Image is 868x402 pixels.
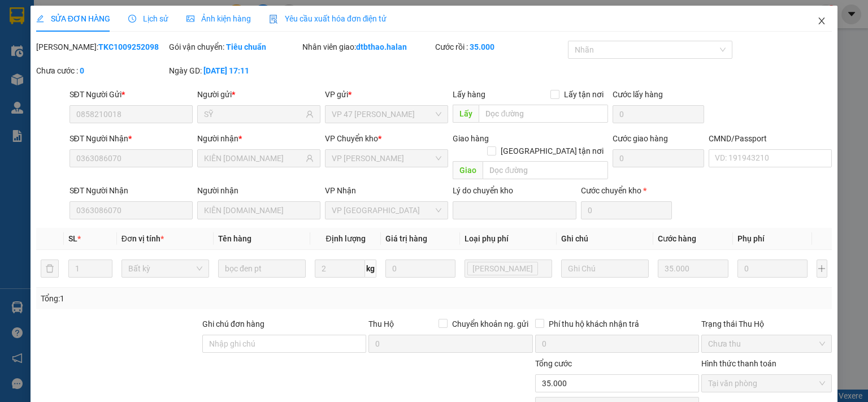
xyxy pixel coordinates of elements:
span: Giá trị hàng [385,234,427,243]
span: [GEOGRAPHIC_DATA] tận nơi [496,145,608,157]
button: Close [806,6,837,37]
button: plus [817,260,828,278]
input: Ghi chú đơn hàng [202,335,366,353]
b: [DATE] 17:11 [203,66,249,75]
span: Giao [453,161,483,179]
span: Chưa thu [708,335,825,352]
div: Chưa cước : [36,64,167,77]
input: 0 [658,260,728,278]
span: Yêu cầu xuất hóa đơn điện tử [269,14,387,23]
input: Dọc đường [483,161,608,179]
div: Người nhận [197,132,320,145]
input: Cước giao hàng [613,149,704,167]
span: Ảnh kiện hàng [186,14,251,23]
span: VP Trường Chinh [332,202,441,219]
input: Dọc đường [479,105,608,123]
li: 271 - [PERSON_NAME] - [GEOGRAPHIC_DATA] - [GEOGRAPHIC_DATA] [106,28,472,42]
span: Tên hàng [218,234,251,243]
span: Đơn vị tính [121,234,164,243]
span: Phụ phí [737,234,765,243]
span: clock-circle [128,15,136,23]
div: Tổng: 1 [41,292,336,305]
th: Ghi chú [557,228,653,250]
span: Chuyển khoản ng. gửi [448,318,533,330]
span: Cước hàng [658,234,696,243]
input: Ghi Chú [561,260,649,278]
b: TKC1009252098 [98,42,159,51]
div: Người nhận [197,184,320,197]
div: Người gửi [197,88,320,101]
span: SL [68,234,77,243]
th: Loại phụ phí [460,228,557,250]
div: Cước chuyển kho [581,184,672,197]
div: VP Nhận [325,184,448,197]
label: Cước giao hàng [613,134,668,143]
b: Tiêu chuẩn [226,42,266,51]
input: Cước lấy hàng [613,105,704,123]
span: VP 47 Trần Khát Chân [332,106,441,123]
label: Ghi chú đơn hàng [202,319,264,328]
div: Lý do chuyển kho [453,184,576,197]
div: CMND/Passport [709,132,832,145]
div: Gói vận chuyển: [169,41,300,53]
div: SĐT Người Nhận [70,184,193,197]
b: dtbthao.halan [356,42,407,51]
span: [PERSON_NAME] [472,262,533,275]
b: 35.000 [470,42,494,51]
input: 0 [385,260,455,278]
span: Lấy tận nơi [559,88,608,101]
span: Giao hàng [453,134,489,143]
span: Bất kỳ [128,260,202,277]
span: SỬA ĐƠN HÀNG [36,14,110,23]
span: close [817,16,826,25]
span: Lấy hàng [453,90,485,99]
span: user [306,154,314,162]
img: icon [269,15,278,24]
input: Tên người nhận [204,152,303,165]
span: Lưu kho [467,262,538,275]
span: edit [36,15,44,23]
input: Tên người gửi [204,108,303,120]
span: VP Chuyển kho [325,134,378,143]
button: delete [41,260,59,278]
span: Tổng cước [535,359,572,368]
label: Cước lấy hàng [613,90,663,99]
span: Phí thu hộ khách nhận trả [544,318,644,330]
b: GỬI : VP [GEOGRAPHIC_DATA] [14,77,168,115]
label: Hình thức thanh toán [701,359,776,368]
div: Cước rồi : [435,41,566,53]
img: logo.jpg [14,14,99,71]
div: SĐT Người Gửi [70,88,193,101]
span: Tại văn phòng [708,375,825,392]
div: [PERSON_NAME]: [36,41,167,53]
b: 0 [80,66,84,75]
div: VP gửi [325,88,448,101]
span: Lấy [453,105,479,123]
div: Trạng thái Thu Hộ [701,318,832,330]
input: VD: Bàn, Ghế [218,260,306,278]
span: Định lượng [325,234,365,243]
span: Lịch sử [128,14,168,23]
div: SĐT Người Nhận [70,132,193,145]
div: Ngày GD: [169,64,300,77]
span: kg [365,260,376,278]
span: user [306,110,314,118]
div: Nhân viên giao: [302,41,433,53]
span: picture [186,15,194,23]
span: VP Hoàng Gia [332,150,441,167]
span: Thu Hộ [368,319,394,328]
